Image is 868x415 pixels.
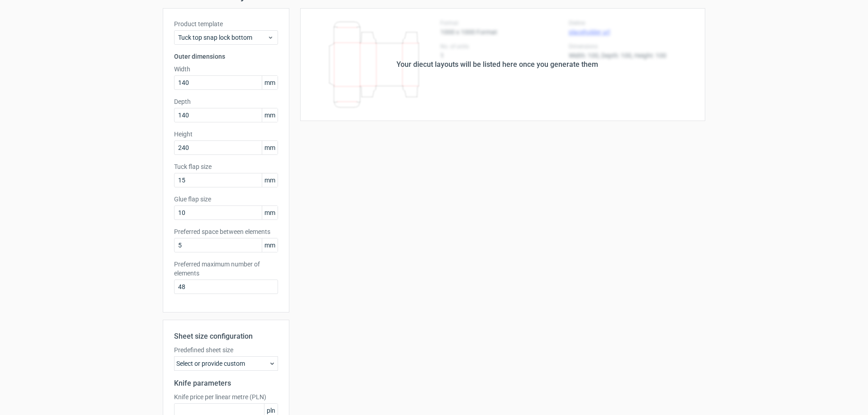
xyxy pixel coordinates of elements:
[174,392,278,401] label: Knife price per linear metre (PLN)
[174,378,278,389] h2: Knife parameters
[174,331,278,342] h2: Sheet size configuration
[174,227,278,236] label: Preferred space between elements
[396,59,598,70] div: Your diecut layouts will be listed here once you generate them
[262,108,278,122] span: mm
[174,130,278,139] label: Height
[174,52,278,61] h3: Outer dimensions
[174,19,278,28] label: Product template
[174,356,278,371] div: Select or provide custom
[174,195,278,204] label: Glue flap size
[174,162,278,171] label: Tuck flap size
[262,173,278,187] span: mm
[174,97,278,106] label: Depth
[262,238,278,252] span: mm
[178,33,267,42] span: Tuck top snap lock bottom
[262,206,278,219] span: mm
[262,141,278,154] span: mm
[174,65,278,74] label: Width
[174,260,278,278] label: Preferred maximum number of elements
[174,345,278,354] label: Predefined sheet size
[262,76,278,89] span: mm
